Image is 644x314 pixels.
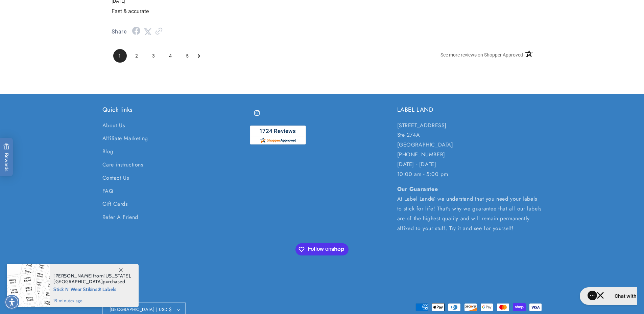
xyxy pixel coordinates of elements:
a: Facebook Share [132,28,140,35]
a: Blog [102,145,114,158]
li: Page 3 [147,49,161,63]
span: [PERSON_NAME] [53,273,93,279]
span: 5 [181,49,194,63]
li: Page 5 [181,49,194,63]
p: [STREET_ADDRESS] Ste 274A [GEOGRAPHIC_DATA] [PHONE_NUMBER] [DATE] - [DATE] 10:00 am - 5:00 pm [397,121,542,179]
span: 3 [147,49,161,63]
span: 4 [164,49,177,63]
span: Share [112,27,127,37]
div: Accessibility Menu [4,295,19,310]
a: Link to review on the Shopper Approved Certificate. Opens in a new tab [155,28,163,35]
p: Fast & accurate [112,8,533,15]
li: Page 2 [130,49,144,63]
h2: Quick links [102,106,247,114]
a: Care instructions [102,158,143,172]
a: Affiliate Marketing [102,132,148,145]
li: Page 4 [164,49,177,63]
a: Twitter Share [144,28,152,35]
a: See more reviews on Shopper Approved: Opens in a new tab [440,49,523,63]
strong: Our Guarantee [397,185,438,193]
a: Contact Us [102,172,129,185]
iframe: Gorgias live chat messenger [576,285,637,307]
span: Rewards [3,143,10,172]
span: [GEOGRAPHIC_DATA] [53,278,103,285]
a: Gift Cards [102,198,128,211]
h2: Chat with us [38,8,67,15]
a: FAQ [102,185,114,198]
span: Next Page [198,49,200,63]
button: Gorgias live chat [3,2,75,20]
li: Page 1 [113,49,127,63]
span: See more reviews on Shopper Approved [440,52,523,58]
span: 2 [130,49,144,63]
a: About Us [102,121,125,132]
p: At Label Land® we understand that you need your labels to stick for life! That's why we guarantee... [397,184,542,233]
a: Refer A Friend [102,211,138,224]
span: [US_STATE] [103,273,130,279]
h2: LABEL LAND [397,106,542,114]
span: from , purchased [53,273,132,285]
span: 1 [113,49,127,63]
